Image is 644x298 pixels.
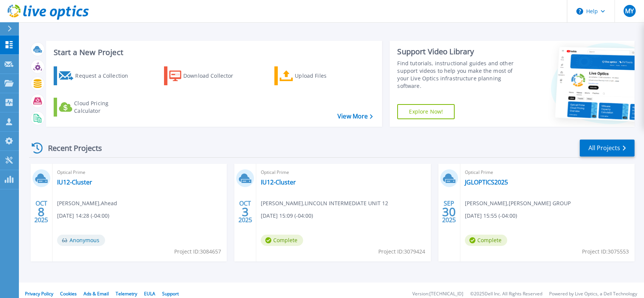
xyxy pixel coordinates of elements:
[337,113,373,120] a: View More
[38,209,45,215] span: 8
[174,247,221,256] span: Project ID: 3084657
[465,212,517,220] span: [DATE] 15:55 (-04:00)
[183,68,244,83] div: Download Collector
[261,212,313,220] span: [DATE] 15:09 (-04:00)
[465,178,508,186] a: JGLOPTICS2025
[116,290,137,297] a: Telemetry
[261,235,303,246] span: Complete
[261,199,388,207] span: [PERSON_NAME] , LINCOLN INTERMEDIATE UNIT 12
[164,66,248,85] a: Download Collector
[57,199,117,207] span: [PERSON_NAME] , Ahead
[57,235,105,246] span: Anonymous
[625,8,634,14] span: MY
[442,209,456,215] span: 30
[54,98,138,117] a: Cloud Pricing Calculator
[57,168,222,177] span: Optical Prime
[238,198,252,226] div: OCT 2025
[580,140,635,157] a: All Projects
[60,290,77,297] a: Cookies
[144,290,155,297] a: EULA
[84,290,109,297] a: Ads & Email
[397,47,521,57] div: Support Video Library
[442,198,456,226] div: SEP 2025
[412,292,463,296] li: Version: [TECHNICAL_ID]
[75,68,136,83] div: Request a Collection
[397,60,521,90] div: Find tutorials, instructional guides and other support videos to help you make the most of your L...
[397,104,455,119] a: Explore Now!
[465,168,630,177] span: Optical Prime
[54,48,373,57] h3: Start a New Project
[261,178,296,186] a: IU12-Cluster
[465,199,571,207] span: [PERSON_NAME] , [PERSON_NAME] GROUP
[162,290,179,297] a: Support
[582,247,629,256] span: Project ID: 3075553
[29,139,112,157] div: Recent Projects
[25,290,53,297] a: Privacy Policy
[549,292,637,296] li: Powered by Live Optics, a Dell Technology
[54,66,138,85] a: Request a Collection
[295,68,355,83] div: Upload Files
[261,168,426,177] span: Optical Prime
[34,198,48,226] div: OCT 2025
[57,212,109,220] span: [DATE] 14:28 (-04:00)
[378,247,425,256] span: Project ID: 3079424
[242,209,249,215] span: 3
[274,66,359,85] a: Upload Files
[465,235,507,246] span: Complete
[470,292,542,296] li: © 2025 Dell Inc. All Rights Reserved
[74,100,135,115] div: Cloud Pricing Calculator
[57,178,92,186] a: IU12-Cluster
